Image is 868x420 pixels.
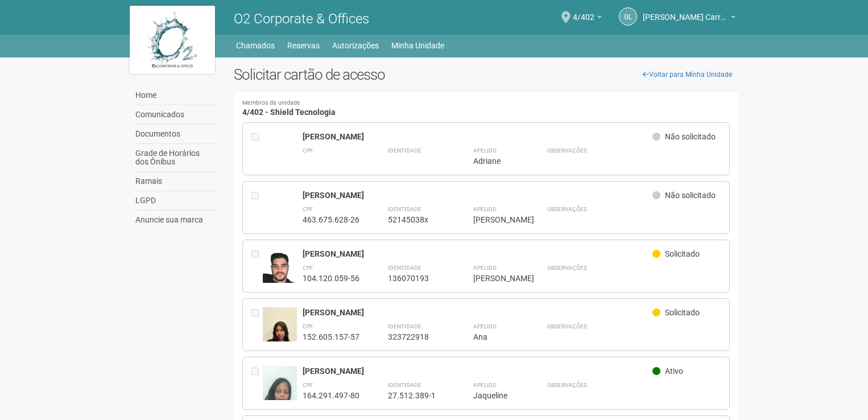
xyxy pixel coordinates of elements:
[303,382,313,388] strong: CPF
[473,332,519,342] div: Ana
[303,147,313,154] strong: CPF
[242,100,730,117] h4: 4/402 - Shield Tecnologia
[251,249,263,283] div: Entre em contato com a Aministração para solicitar o cancelamento ou 2a via
[133,144,217,172] a: Grade de Horários dos Ônibus
[665,249,700,258] span: Solicitado
[473,156,519,166] div: Adriane
[303,206,313,212] strong: CPF
[133,105,217,125] a: Comunicados
[303,249,652,259] div: [PERSON_NAME]
[303,366,652,376] div: [PERSON_NAME]
[391,38,444,53] a: Minha Unidade
[547,206,587,212] strong: Observações
[547,323,587,330] strong: Observações
[665,191,716,200] span: Não solicitado
[133,172,217,191] a: Ramais
[473,323,497,330] strong: Apelido
[473,215,519,225] div: [PERSON_NAME]
[388,382,421,388] strong: Identidade
[388,323,421,330] strong: Identidade
[303,131,652,142] div: [PERSON_NAME]
[643,2,728,22] span: Gabriel Lemos Carreira dos Reis
[303,323,313,330] strong: CPF
[636,66,738,83] a: Voltar para Minha Unidade
[130,6,215,74] img: logo.jpg
[251,307,263,342] div: Entre em contato com a Aministração para solicitar o cancelamento ou 2a via
[547,382,587,388] strong: Observações
[665,308,700,317] span: Solicitado
[287,38,320,53] a: Reservas
[547,147,587,154] strong: Observações
[388,206,421,212] strong: Identidade
[303,273,359,283] div: 104.120.059-56
[473,206,497,212] strong: Apelido
[547,265,587,271] strong: Observações
[473,147,497,154] strong: Apelido
[303,215,359,225] div: 463.675.628-26
[133,125,217,144] a: Documentos
[332,38,379,53] a: Autorizações
[242,100,730,106] small: Membros da unidade
[133,86,217,105] a: Home
[251,366,263,401] div: Entre em contato com a Aministração para solicitar o cancelamento ou 2a via
[473,390,519,401] div: Jaqueline
[388,147,421,154] strong: Identidade
[665,132,716,141] span: Não solicitado
[388,332,445,342] div: 323722918
[303,390,359,401] div: 164.291.497-80
[303,190,652,200] div: [PERSON_NAME]
[133,191,217,211] a: LGPD
[643,14,735,23] a: [PERSON_NAME] Carreira dos Reis
[263,249,297,294] img: user.jpg
[263,307,297,368] img: user.jpg
[303,265,313,271] strong: CPF
[388,265,421,271] strong: Identidade
[133,211,217,229] a: Anuncie sua marca
[619,7,637,26] a: GL
[388,273,445,283] div: 136070193
[388,390,445,401] div: 27.512.389-1
[234,66,738,83] h2: Solicitar cartão de acesso
[473,273,519,283] div: [PERSON_NAME]
[665,367,683,376] span: Ativo
[388,215,445,225] div: 52145038x
[234,11,369,27] span: O2 Corporate & Offices
[473,265,497,271] strong: Apelido
[303,307,652,318] div: [PERSON_NAME]
[573,2,594,22] span: 4/402
[303,332,359,342] div: 152.605.157-57
[236,38,275,53] a: Chamados
[473,382,497,388] strong: Apelido
[573,14,602,23] a: 4/402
